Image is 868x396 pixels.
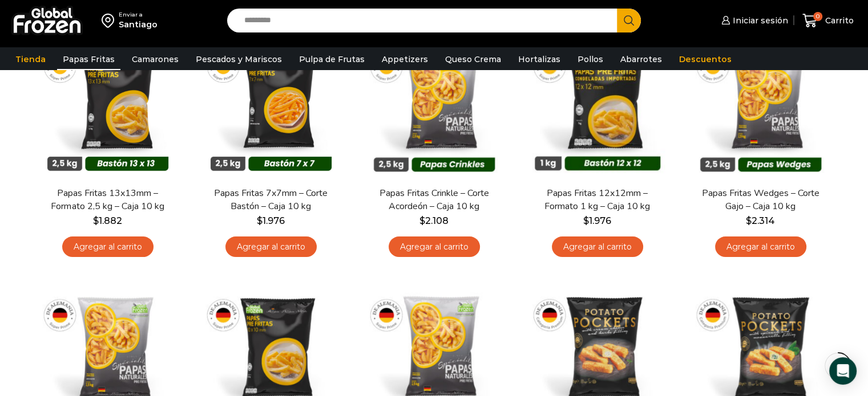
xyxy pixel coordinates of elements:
[205,187,336,213] a: Papas Fritas 7x7mm – Corte Bastón – Caja 10 kg
[583,215,589,226] span: $
[730,15,788,26] span: Iniciar sesión
[718,9,788,32] a: Iniciar sesión
[512,48,566,70] a: Hortalizas
[102,11,119,30] img: address-field-icon.svg
[93,215,99,226] span: $
[389,236,480,258] a: Agregar al carrito: “Papas Fritas Crinkle - Corte Acordeón - Caja 10 kg”
[572,48,609,70] a: Pollos
[57,48,120,70] a: Papas Fritas
[190,48,288,70] a: Pescados y Mariscos
[225,236,317,258] a: Agregar al carrito: “Papas Fritas 7x7mm - Corte Bastón - Caja 10 kg”
[257,215,285,226] bdi: 1.976
[583,215,611,226] bdi: 1.976
[813,12,822,21] span: 0
[119,19,158,30] div: Santiago
[126,48,184,70] a: Camarones
[617,9,641,32] button: Search button
[368,187,499,213] a: Papas Fritas Crinkle – Corte Acordeón – Caja 10 kg
[376,48,434,70] a: Appetizers
[62,236,154,258] a: Agregar al carrito: “Papas Fritas 13x13mm - Formato 2,5 kg - Caja 10 kg”
[419,215,449,226] bdi: 2.108
[715,236,806,258] a: Agregar al carrito: “Papas Fritas Wedges – Corte Gajo - Caja 10 kg”
[552,236,643,258] a: Agregar al carrito: “Papas Fritas 12x12mm - Formato 1 kg - Caja 10 kg”
[10,48,51,70] a: Tienda
[822,15,854,26] span: Carrito
[800,7,857,34] a: 0 Carrito
[829,357,857,385] div: Open Intercom Messenger
[293,48,370,70] a: Pulpa de Frutas
[42,187,173,213] a: Papas Fritas 13x13mm – Formato 2,5 kg – Caja 10 kg
[673,48,737,70] a: Descuentos
[531,187,663,213] a: Papas Fritas 12x12mm – Formato 1 kg – Caja 10 kg
[746,215,752,226] span: $
[257,215,263,226] span: $
[439,48,507,70] a: Queso Crema
[119,11,158,19] div: Enviar a
[419,215,425,226] span: $
[93,215,122,226] bdi: 1.882
[746,215,775,226] bdi: 2.314
[695,187,826,213] a: Papas Fritas Wedges – Corte Gajo – Caja 10 kg
[615,48,668,70] a: Abarrotes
